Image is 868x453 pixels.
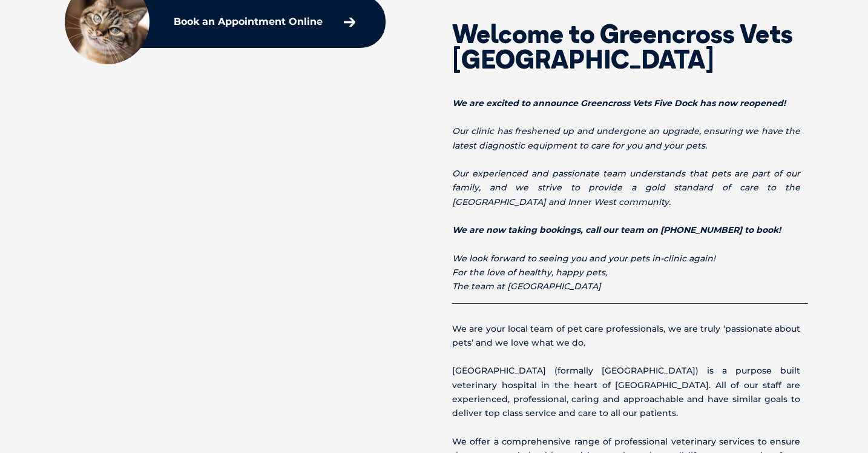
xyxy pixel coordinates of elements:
[452,364,800,420] p: [GEOGRAPHIC_DATA] (formally [GEOGRAPHIC_DATA]) is a purpose built veterinary hospital in the hear...
[452,267,607,292] i: For the love of healthy, happy pets, The team at [GEOGRAPHIC_DATA]
[452,98,786,109] i: We are excited to announce Greencross Vets Five Dock has now reopened!
[452,252,800,266] p: We look forward to seeing you and your pets in-clinic again!
[452,21,800,72] h2: Welcome to Greencross Vets [GEOGRAPHIC_DATA]
[452,322,800,350] p: We are your local team of pet care professionals, we are truly ‘passionate about pets’ and we lov...
[174,17,323,27] p: Book an Appointment Online
[452,124,800,152] p: Our clinic has freshened up and undergone an upgrade, ensuring we have the latest diagnostic equi...
[452,266,800,308] p: ____________________________________________________________________________________
[168,11,361,33] a: Book an Appointment Online
[452,167,800,209] p: Our experienced and passionate team understands that pets are part of our family, and we strive t...
[452,224,781,235] b: We are now taking bookings, call our team on [PHONE_NUMBER] to book!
